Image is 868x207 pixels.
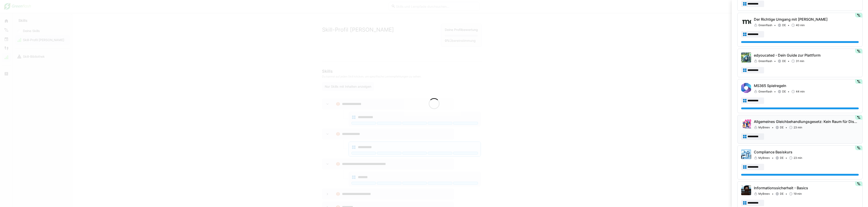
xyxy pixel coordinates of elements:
[741,52,751,62] img: edyoucated - Dein Guide zur Plattform
[754,149,859,155] p: Compliance Basiskurs
[741,83,751,93] img: MS365 Spielregeln
[741,119,751,129] img: Allgemeines Gleichbehandlungsgesetz: Kein Raum für Diskriminierung
[758,59,772,63] span: Greenflash
[796,59,804,63] span: 31 min
[794,126,802,129] span: 23 min
[758,23,772,27] span: Greenflash
[741,149,751,159] img: Compliance Basiskurs
[758,126,770,129] span: MyBreev
[780,192,784,196] span: DE
[782,23,786,27] span: DE
[741,185,751,195] img: Informationssicherheit - Basics
[794,156,802,160] span: 23 min
[754,17,859,22] p: Der Richtige Umgang mit [PERSON_NAME]
[796,90,805,93] span: 44 min
[794,192,802,196] span: 19 min
[758,156,770,160] span: MyBreev
[754,52,859,58] p: edyoucated - Dein Guide zur Plattform
[780,126,784,129] span: DE
[782,90,786,93] span: DE
[758,192,770,196] span: MyBreev
[741,17,751,27] img: Der Richtige Umgang mit Moss
[754,119,859,124] p: Allgemeines Gleichbehandlungsgesetz: Kein Raum für Diskriminierung
[780,156,784,160] span: DE
[758,90,772,93] span: Greenflash
[796,23,805,27] span: 40 min
[782,59,786,63] span: DE
[754,83,859,88] p: MS365 Spielregeln
[754,185,859,191] p: Informationssicherheit - Basics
